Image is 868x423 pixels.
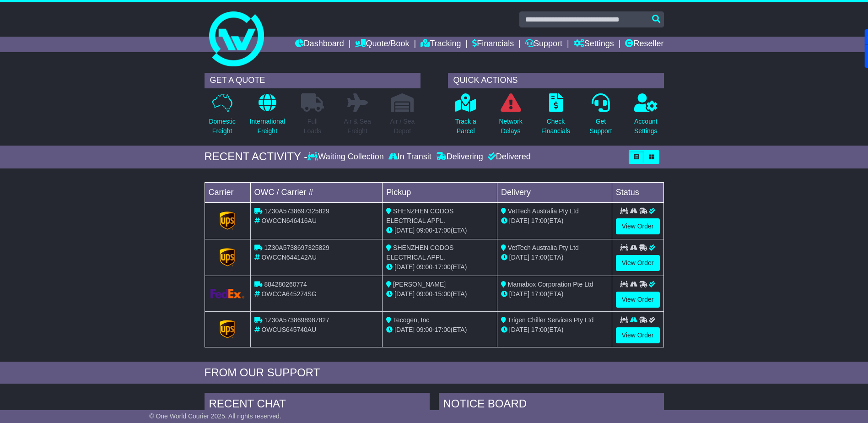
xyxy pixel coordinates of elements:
span: 09:00 [416,290,432,298]
p: Get Support [589,117,612,136]
span: 884280260774 [264,281,307,288]
span: OWCCN646416AU [261,217,317,224]
a: InternationalFreight [249,93,286,141]
a: View Order [616,327,660,343]
img: GetCarrierServiceLogo [220,320,235,338]
td: Delivery [497,182,612,202]
p: Domestic Freight [209,117,235,136]
td: Status [612,182,663,202]
span: [DATE] [394,263,415,271]
a: Tracking [421,37,461,52]
span: © One World Courier 2025. All rights reserved. [149,412,281,420]
a: Quote/Book [355,37,409,52]
span: 17:00 [531,326,547,333]
span: [DATE] [509,217,529,224]
img: GetCarrierServiceLogo [210,289,245,298]
div: GET A QUOTE [205,73,421,88]
span: 1Z30A5738698987827 [264,316,329,324]
div: FROM OUR SUPPORT [205,366,664,380]
div: Delivering [434,152,485,162]
div: RECENT ACTIVITY - [205,150,308,163]
a: GetSupport [589,93,612,141]
span: OWCUS645740AU [261,326,316,333]
p: Air & Sea Freight [344,117,371,136]
img: GetCarrierServiceLogo [220,211,235,230]
a: DomesticFreight [208,93,236,141]
div: Waiting Collection [307,152,386,162]
a: AccountSettings [634,93,658,141]
td: Pickup [383,182,497,202]
span: Mamabox Corporation Pte Ltd [508,281,593,288]
div: (ETA) [501,289,608,299]
div: QUICK ACTIONS [448,73,664,88]
span: [DATE] [394,326,415,333]
span: OWCCN644142AU [261,254,317,261]
p: Full Loads [301,117,324,136]
span: 17:00 [531,217,547,224]
a: Reseller [625,37,663,52]
td: OWC / Carrier # [250,182,383,202]
div: NOTICE BOARD [439,393,664,418]
div: - (ETA) [386,325,493,335]
span: 15:00 [435,290,451,298]
span: SHENZHEN CODOS ELECTRICAL APPL. [386,244,453,261]
span: 1Z30A5738697325829 [264,207,329,215]
span: 09:00 [416,227,432,234]
div: - (ETA) [386,262,493,272]
p: Account Settings [634,117,658,136]
a: Settings [574,37,614,52]
span: 17:00 [435,263,451,271]
p: International Freight [250,117,285,136]
a: View Order [616,255,660,271]
span: [DATE] [509,254,529,261]
a: View Order [616,218,660,234]
a: NetworkDelays [498,93,523,141]
div: Delivered [485,152,531,162]
a: Financials [472,37,514,52]
a: CheckFinancials [541,93,571,141]
p: Air / Sea Depot [390,117,415,136]
div: (ETA) [501,325,608,335]
span: 09:00 [416,263,432,271]
a: Track aParcel [455,93,477,141]
div: - (ETA) [386,289,493,299]
span: 17:00 [531,254,547,261]
a: View Order [616,292,660,308]
a: Dashboard [295,37,344,52]
span: [DATE] [394,227,415,234]
td: Carrier [205,182,250,202]
span: 09:00 [416,326,432,333]
div: - (ETA) [386,226,493,235]
div: (ETA) [501,216,608,226]
span: 17:00 [435,326,451,333]
img: GetCarrierServiceLogo [220,248,235,266]
div: RECENT CHAT [205,393,430,418]
span: [DATE] [509,290,529,298]
span: 17:00 [531,290,547,298]
span: 17:00 [435,227,451,234]
span: OWCCA645274SG [261,290,317,298]
span: [DATE] [509,326,529,333]
span: Tecogen, Inc [393,316,429,324]
div: In Transit [386,152,434,162]
span: Trigen Chiller Services Pty Ltd [508,316,594,324]
span: SHENZHEN CODOS ELECTRICAL APPL. [386,207,453,224]
p: Track a Parcel [455,117,476,136]
span: VetTech Australia Pty Ltd [508,244,579,251]
span: VetTech Australia Pty Ltd [508,207,579,215]
span: 1Z30A5738697325829 [264,244,329,251]
p: Network Delays [499,117,522,136]
a: Support [525,37,562,52]
p: Check Financials [541,117,570,136]
span: [PERSON_NAME] [393,281,446,288]
span: [DATE] [394,290,415,298]
div: (ETA) [501,253,608,262]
